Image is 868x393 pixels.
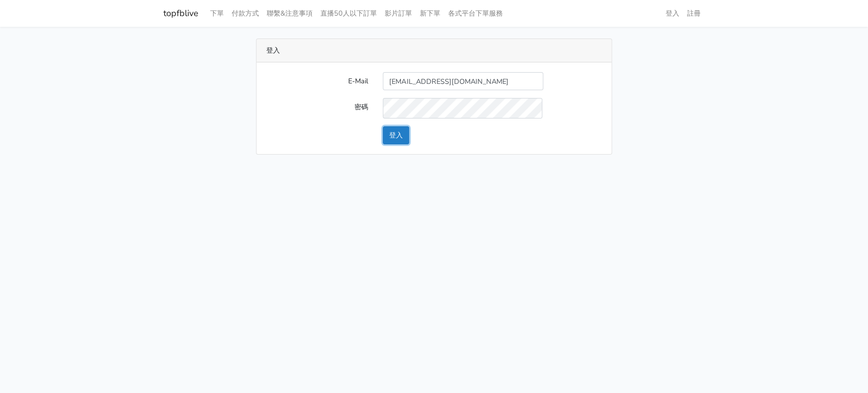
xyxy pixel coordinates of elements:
label: 密碼 [259,98,375,118]
div: 登入 [256,39,612,62]
a: 註冊 [683,4,705,23]
a: 聯繫&注意事項 [263,4,316,23]
a: 直播50人以下訂單 [316,4,381,23]
button: 登入 [383,126,409,144]
a: 影片訂單 [381,4,416,23]
a: 登入 [662,4,683,23]
a: 新下單 [416,4,444,23]
a: topfblive [163,4,198,23]
a: 各式平台下單服務 [444,4,507,23]
a: 下單 [206,4,228,23]
a: 付款方式 [228,4,263,23]
label: E-Mail [259,72,375,90]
